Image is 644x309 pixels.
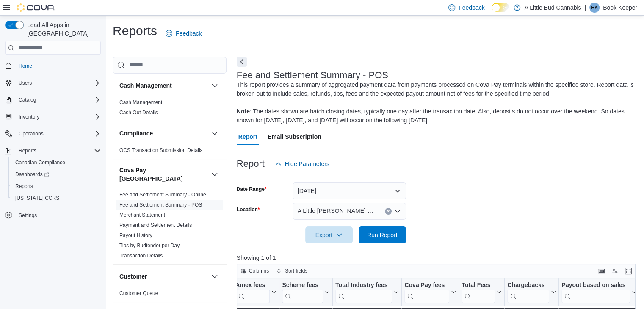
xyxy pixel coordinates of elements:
h3: Cash Management [119,81,172,90]
button: Catalog [15,95,39,105]
button: Customer [119,272,208,281]
div: Cova Pay fees [404,281,449,303]
a: Dashboards [8,168,104,180]
a: Merchant Statement [119,212,165,218]
span: Fee and Settlement Summary - Online [119,191,206,198]
a: Reports [12,181,36,191]
div: Cova Pay fees [404,281,449,289]
a: Customer Queue [119,290,158,296]
label: Location [237,206,260,213]
span: Operations [19,130,44,137]
div: Scheme fees [282,281,323,303]
button: Reports [2,145,104,157]
span: Report [238,128,257,145]
button: Clear input [385,208,392,215]
span: Reports [19,147,36,154]
button: Inventory [15,112,43,122]
span: Reports [15,146,101,156]
div: Total Fees [462,281,495,303]
span: Payout History [119,232,152,239]
div: Total Industry fees [335,281,392,303]
a: OCS Transaction Submission Details [119,147,203,153]
span: Reports [12,181,101,191]
a: [US_STATE] CCRS [12,193,63,203]
button: Cash Management [210,80,220,91]
div: Compliance [113,145,227,159]
span: Sort fields [285,268,307,274]
span: Canadian Compliance [15,159,65,166]
button: Scheme fees [282,281,330,303]
button: [US_STATE] CCRS [8,192,104,204]
label: Date Range [237,186,267,193]
nav: Complex example [5,56,101,244]
span: Catalog [15,95,101,105]
span: Washington CCRS [12,193,101,203]
span: Users [15,78,101,88]
a: Canadian Compliance [12,157,69,168]
span: Catalog [19,97,36,103]
a: Fee and Settlement Summary - POS [119,202,202,208]
span: Home [15,61,101,71]
button: Reports [15,146,40,156]
p: Book Keeper [603,3,637,13]
a: Dashboards [12,169,53,179]
span: Users [19,80,32,86]
span: Settings [19,212,37,219]
span: BK [591,3,598,13]
span: Email Subscription [268,128,321,145]
button: [DATE] [293,182,406,199]
p: | [584,3,586,13]
a: Home [15,61,36,71]
span: Inventory [15,112,101,122]
button: Enter fullscreen [623,266,633,276]
button: Sort fields [273,266,311,276]
span: Dashboards [12,169,101,179]
span: Inventory [19,113,39,120]
span: [US_STATE] CCRS [15,195,59,201]
img: Cova [17,3,55,12]
span: Payment and Settlement Details [119,222,192,229]
button: Total Industry fees [335,281,399,303]
h3: Customer [119,272,147,281]
span: Load All Apps in [GEOGRAPHIC_DATA] [24,21,101,38]
button: Chargebacks [507,281,556,303]
h3: Fee and Settlement Summary - POS [237,70,388,80]
div: Cova Pay [GEOGRAPHIC_DATA] [113,190,227,264]
button: Operations [2,128,104,140]
input: Dark Mode [492,3,509,12]
button: Open list of options [394,208,401,215]
button: Compliance [210,128,220,138]
span: Hide Parameters [285,160,329,168]
span: Feedback [459,3,484,12]
button: Next [237,57,247,67]
div: Payout based on sales [561,281,630,303]
button: Users [15,78,35,88]
span: Merchant Statement [119,212,165,218]
button: Cash Management [119,81,208,90]
div: Scheme fees [282,281,323,289]
a: Settings [15,210,40,221]
span: Canadian Compliance [12,157,101,168]
span: Cash Management [119,99,162,106]
button: Users [2,77,104,89]
div: Book Keeper [589,3,600,13]
button: Operations [15,129,47,139]
button: Display options [610,266,620,276]
div: Chargebacks [507,281,549,303]
div: This report provides a summary of aggregated payment data from payments processed on Cova Pay ter... [237,80,636,125]
a: Feedback [162,25,205,42]
button: Hide Parameters [271,155,333,172]
h3: Compliance [119,129,153,138]
b: Note [237,108,250,115]
span: Home [19,63,32,69]
button: Reports [8,180,104,192]
button: Home [2,60,104,72]
div: Cash Management [113,97,227,121]
div: Customer [113,288,227,302]
a: Tips by Budtender per Day [119,243,180,248]
button: Customer [210,271,220,281]
span: Cash Out Details [119,109,158,116]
